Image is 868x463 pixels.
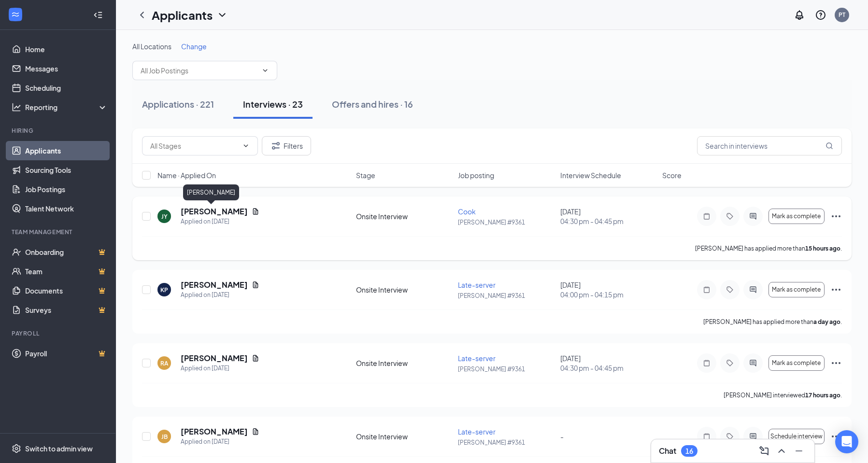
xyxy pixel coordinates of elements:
[701,286,712,294] svg: Note
[356,285,452,295] div: Onsite Interview
[136,9,148,21] svg: ChevronLeft
[756,443,772,459] button: ComposeMessage
[701,212,712,220] svg: Note
[25,444,93,453] div: Switch to admin view
[697,136,842,155] input: Search in interviews
[25,78,108,98] a: Scheduling
[25,199,108,218] a: Talent Network
[12,444,21,453] svg: Settings
[560,290,656,299] span: 04:00 pm - 04:15 pm
[458,292,554,300] p: [PERSON_NAME] #9361
[830,357,842,369] svg: Ellipses
[458,354,496,363] span: Late-server
[770,433,823,440] span: Schedule interview
[768,282,825,297] button: Mark as complete
[768,355,825,371] button: Mark as complete
[161,433,168,441] div: JB
[835,430,858,453] div: Open Intercom Messenger
[181,206,248,217] h5: [PERSON_NAME]
[724,286,736,294] svg: Tag
[25,242,108,262] a: OnboardingCrown
[747,212,759,220] svg: ActiveChat
[261,67,269,74] svg: ChevronDown
[662,170,682,180] span: Score
[560,170,621,180] span: Interview Schedule
[560,280,656,299] div: [DATE]
[181,353,248,364] h5: [PERSON_NAME]
[776,445,787,457] svg: ChevronUp
[458,170,494,180] span: Job posting
[262,136,311,155] button: Filter Filters
[701,359,712,367] svg: Note
[160,359,168,367] div: RA
[356,358,452,368] div: Onsite Interview
[252,281,259,289] svg: Document
[560,363,656,373] span: 04:30 pm - 04:45 pm
[160,286,168,294] div: KP
[12,102,21,112] svg: Analysis
[356,432,452,441] div: Onsite Interview
[805,392,840,399] b: 17 hours ago
[805,245,840,252] b: 15 hours ago
[152,7,213,23] h1: Applicants
[724,391,842,399] p: [PERSON_NAME] interviewed .
[132,42,171,51] span: All Locations
[12,228,106,236] div: Team Management
[216,9,228,21] svg: ChevronDown
[695,244,842,253] p: [PERSON_NAME] has applied more than .
[768,209,825,224] button: Mark as complete
[150,140,238,151] input: All Stages
[25,281,108,300] a: DocumentsCrown
[141,65,257,76] input: All Job Postings
[356,170,375,180] span: Stage
[772,360,821,366] span: Mark as complete
[252,354,259,362] svg: Document
[560,207,656,226] div: [DATE]
[25,40,108,59] a: Home
[839,11,845,19] div: PT
[830,431,842,442] svg: Ellipses
[181,290,259,300] div: Applied on [DATE]
[772,286,821,293] span: Mark as complete
[724,212,736,220] svg: Tag
[458,207,476,216] span: Cook
[747,359,759,367] svg: ActiveChat
[659,446,676,456] h3: Chat
[181,426,248,437] h5: [PERSON_NAME]
[93,10,103,20] svg: Collapse
[458,365,554,373] p: [PERSON_NAME] #9361
[791,443,807,459] button: Minimize
[701,433,712,440] svg: Note
[25,300,108,320] a: SurveysCrown
[183,184,239,200] div: [PERSON_NAME]
[25,180,108,199] a: Job Postings
[830,284,842,295] svg: Ellipses
[772,213,821,220] span: Mark as complete
[332,98,413,110] div: Offers and hires · 16
[793,445,805,457] svg: Minimize
[815,9,826,21] svg: QuestionInfo
[12,329,106,337] div: Payroll
[25,160,108,180] a: Sourcing Tools
[758,445,770,457] svg: ComposeMessage
[25,262,108,281] a: TeamCrown
[794,9,805,21] svg: Notifications
[458,218,554,226] p: [PERSON_NAME] #9361
[25,141,108,160] a: Applicants
[181,364,259,373] div: Applied on [DATE]
[25,344,108,363] a: PayrollCrown
[724,359,736,367] svg: Tag
[560,216,656,226] span: 04:30 pm - 04:45 pm
[252,428,259,435] svg: Document
[181,280,248,290] h5: [PERSON_NAME]
[252,208,259,215] svg: Document
[161,212,168,221] div: JY
[181,437,259,447] div: Applied on [DATE]
[774,443,789,459] button: ChevronUp
[181,217,259,226] div: Applied on [DATE]
[458,281,496,289] span: Late-server
[703,318,842,326] p: [PERSON_NAME] has applied more than .
[181,42,207,51] span: Change
[25,59,108,78] a: Messages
